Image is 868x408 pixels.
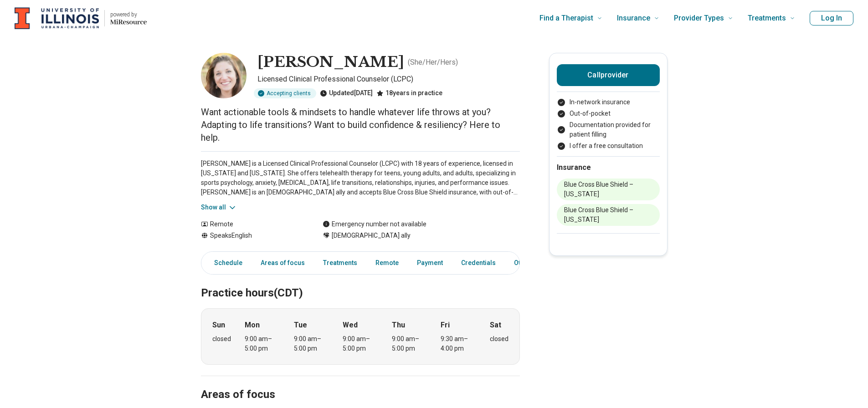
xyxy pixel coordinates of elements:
[201,106,520,144] p: Want actionable tools & mindsets to handle whatever life throws at you? Adapting to life transiti...
[212,320,225,331] strong: Sun
[557,162,660,173] h2: Insurance
[254,88,316,98] div: Accepting clients
[323,219,426,229] div: Emergency number not available
[15,4,147,33] a: Home page
[245,320,260,331] strong: Mon
[201,53,247,98] img: Sarah Greene-Falk, Licensed Clinical Professional Counselor (LCPC)
[490,320,501,331] strong: Sat
[212,334,231,344] div: closed
[557,109,660,118] li: Out-of-pocket
[557,64,660,86] button: Callprovider
[557,120,660,139] li: Documentation provided for patient filling
[318,254,363,272] a: Treatments
[201,219,304,229] div: Remote
[557,178,660,200] li: Blue Cross Blue Shield – [US_STATE]
[320,88,373,98] div: Updated [DATE]
[332,231,411,240] span: [DEMOGRAPHIC_DATA] ally
[343,320,358,331] strong: Wed
[294,320,307,331] strong: Tue
[539,12,593,25] span: Find a Therapist
[557,141,660,151] li: I offer a free consultation
[343,334,378,353] div: 9:00 am – 5:00 pm
[203,254,248,272] a: Schedule
[376,88,442,98] div: 18 years in practice
[201,365,520,403] h2: Areas of focus
[408,57,458,68] p: ( She/Her/Hers )
[441,334,476,353] div: 9:30 am – 4:00 pm
[456,254,501,272] a: Credentials
[201,231,304,240] div: Speaks English
[557,97,660,107] li: In-network insurance
[392,320,405,331] strong: Thu
[201,159,520,197] p: [PERSON_NAME] is a Licensed Clinical Professional Counselor (LCPC) with 18 years of experience, l...
[490,334,508,344] div: closed
[110,11,147,18] p: powered by
[557,204,660,226] li: Blue Cross Blue Shield – [US_STATE]
[508,254,541,272] a: Other
[245,334,280,353] div: 9:00 am – 5:00 pm
[411,254,448,272] a: Payment
[201,308,520,365] div: When does the program meet?
[748,12,786,25] span: Treatments
[370,254,404,272] a: Remote
[201,264,520,301] h2: Practice hours (CDT)
[255,254,310,272] a: Areas of focus
[810,11,853,25] button: Log In
[201,203,237,212] button: Show all
[392,334,427,353] div: 9:00 am – 5:00 pm
[557,97,660,151] ul: Payment options
[294,334,329,353] div: 9:00 am – 5:00 pm
[617,12,650,25] span: Insurance
[441,320,450,331] strong: Fri
[674,12,724,25] span: Provider Types
[257,53,404,72] h1: [PERSON_NAME]
[257,74,520,85] p: Licensed Clinical Professional Counselor (LCPC)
